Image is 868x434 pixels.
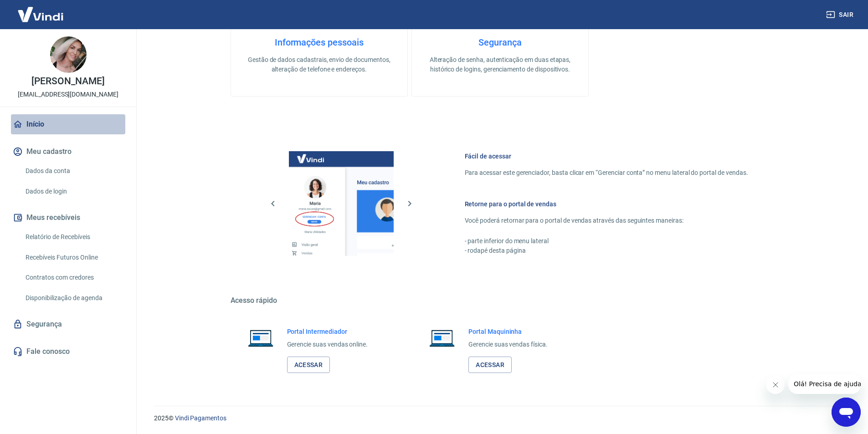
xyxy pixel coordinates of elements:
h4: Segurança [426,37,574,48]
h5: Acesso rápido [231,296,770,305]
img: f532d324-3b4e-406a-befb-920335ff8314.jpeg [50,36,87,73]
a: Dados da conta [22,162,125,180]
button: Meu cadastro [11,142,125,162]
a: Acessar [287,357,330,373]
img: Vindi [11,0,70,28]
p: 2025 © [154,414,846,423]
h4: Informações pessoais [246,37,393,48]
h6: Fácil de acessar [465,152,748,161]
p: Para acessar este gerenciador, basta clicar em “Gerenciar conta” no menu lateral do portal de ven... [465,168,748,178]
a: Relatório de Recebíveis [22,228,125,246]
button: Meus recebíveis [11,208,125,228]
a: Contratos com credores [22,268,125,287]
a: Vindi Pagamentos [175,414,226,422]
h6: Portal Maquininha [468,327,548,336]
p: [EMAIL_ADDRESS][DOMAIN_NAME] [18,90,118,99]
p: Gestão de dados cadastrais, envio de documentos, alteração de telefone e endereços. [246,55,393,74]
p: Gerencie suas vendas física. [468,340,548,349]
p: Você poderá retornar para o portal de vendas através das seguintes maneiras: [465,216,748,225]
h6: Retorne para o portal de vendas [465,199,748,209]
a: Início [11,114,125,134]
button: Sair [824,6,857,23]
span: Olá! Precisa de ajuda? [5,6,77,14]
img: Imagem de um notebook aberto [241,327,280,349]
iframe: Botão para abrir a janela de mensagens [832,398,861,427]
p: - rodapé desta página [465,246,748,255]
a: Dados de login [22,182,125,201]
a: Recebíveis Futuros Online [22,248,125,267]
p: Alteração de senha, autenticação em duas etapas, histórico de logins, gerenciamento de dispositivos. [426,55,574,74]
h6: Portal Intermediador [287,327,368,336]
iframe: Mensagem da empresa [788,374,861,394]
p: - parte inferior do menu lateral [465,236,748,246]
a: Acessar [468,357,512,373]
iframe: Fechar mensagem [766,376,785,394]
a: Segurança [11,314,125,334]
p: Gerencie suas vendas online. [287,340,368,349]
img: Imagem de um notebook aberto [423,327,461,349]
a: Disponibilização de agenda [22,289,125,307]
a: Fale conosco [11,342,125,362]
p: [PERSON_NAME] [31,77,104,86]
img: Imagem da dashboard mostrando o botão de gerenciar conta na sidebar no lado esquerdo [289,151,394,256]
